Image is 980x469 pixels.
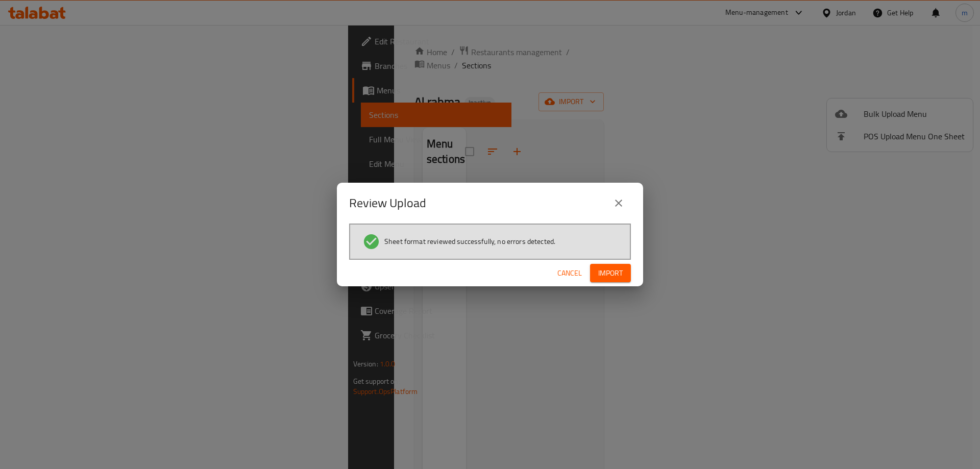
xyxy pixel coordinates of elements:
[349,195,426,211] h2: Review Upload
[553,264,586,283] button: Cancel
[606,191,631,215] button: close
[384,236,555,246] span: Sheet format reviewed successfully, no errors detected.
[598,267,623,280] span: Import
[557,267,582,280] span: Cancel
[590,264,631,283] button: Import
